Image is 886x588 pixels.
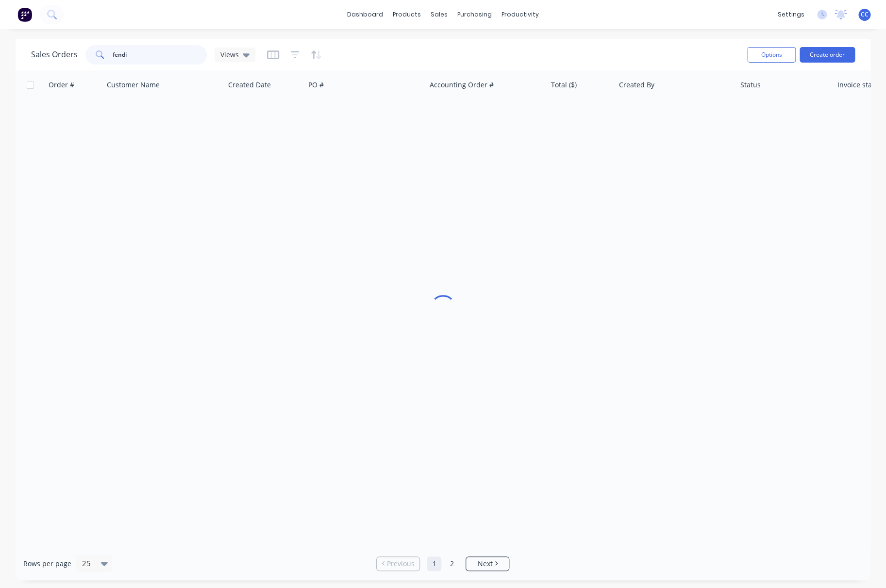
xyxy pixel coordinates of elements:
[444,556,459,571] a: Page 2
[426,7,452,22] div: sales
[478,559,493,569] span: Next
[430,80,494,90] div: Accounting Order #
[23,559,71,569] span: Rows per page
[497,7,544,22] div: productivity
[466,559,509,569] a: Next page
[220,49,239,60] span: Views
[107,80,160,90] div: Customer Name
[387,559,415,569] span: Previous
[17,7,32,22] img: Factory
[452,7,497,22] div: purchasing
[388,7,426,22] div: products
[49,80,74,90] div: Order #
[377,559,419,569] a: Previous page
[372,556,513,571] ul: Pagination
[861,10,869,19] span: CC
[619,80,654,90] div: Created By
[31,50,78,59] h1: Sales Orders
[113,45,207,65] input: Search...
[837,80,882,90] div: Invoice status
[228,80,271,90] div: Created Date
[740,80,761,90] div: Status
[342,7,388,22] a: dashboard
[800,47,855,63] button: Create order
[427,556,441,571] a: Page 1 is your current page
[773,7,809,22] div: settings
[308,80,324,90] div: PO #
[551,80,577,90] div: Total ($)
[747,47,796,63] button: Options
